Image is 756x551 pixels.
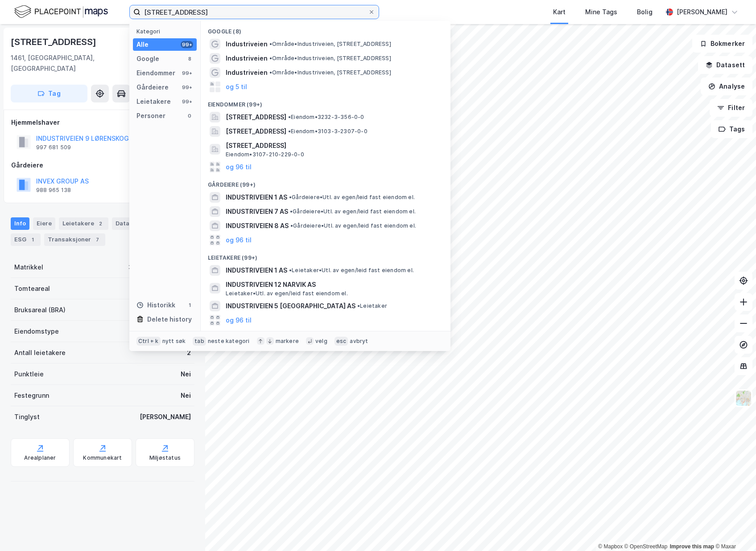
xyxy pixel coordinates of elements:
[226,151,304,158] span: Eiendom • 3107-210-229-0-0
[226,162,252,172] button: og 96 til
[357,302,387,310] span: Leietaker
[36,187,71,194] div: 988 965 138
[149,454,181,461] div: Miljøstatus
[14,347,66,358] div: Antall leietakere
[226,67,268,78] span: Industriveien
[288,128,291,135] span: •
[226,301,355,311] span: INDUSTRIVEIEN 5 [GEOGRAPHIC_DATA] AS
[288,114,364,121] span: Eiendom • 3232-3-356-0-0
[289,267,292,273] span: •
[624,543,668,550] a: OpenStreetMap
[289,267,414,274] span: Leietaker • Utl. av egen/leid fast eiendom el.
[11,160,194,171] div: Gårdeiere
[136,39,149,50] div: Alle
[637,7,653,17] div: Bolig
[276,338,299,345] div: markere
[11,233,41,246] div: ESG
[201,94,450,110] div: Eiendommer (99+)
[36,144,71,151] div: 997 681 509
[711,508,756,551] div: Kontrollprogram for chat
[140,412,191,422] div: [PERSON_NAME]
[226,82,247,92] button: og 5 til
[14,369,44,380] div: Punktleie
[136,68,175,78] div: Eiendommer
[269,55,391,62] span: Område • Industriveien, [STREET_ADDRESS]
[711,508,756,551] iframe: Chat Widget
[711,120,752,138] button: Tags
[14,4,108,20] img: logo.f888ab2527a4732fd821a326f86c7f29.svg
[44,233,105,246] div: Transaksjoner
[11,35,98,49] div: [STREET_ADDRESS]
[269,41,391,48] span: Område • Industriveien, [STREET_ADDRESS]
[136,110,165,121] div: Personer
[226,112,286,122] span: [STREET_ADDRESS]
[181,369,191,380] div: Nei
[11,85,87,102] button: Tag
[14,326,59,337] div: Eiendomstype
[14,262,43,273] div: Matrikkel
[735,390,752,407] img: Z
[181,98,193,105] div: 99+
[692,35,752,53] button: Bokmerker
[11,117,194,128] div: Hjemmelshaver
[350,338,368,345] div: avbryt
[162,338,186,345] div: nytt søk
[290,222,293,229] span: •
[269,69,391,76] span: Område • Industriveien, [STREET_ADDRESS]
[147,314,192,325] div: Delete history
[226,39,268,49] span: Industriveien
[193,337,206,346] div: tab
[201,21,450,37] div: Google (8)
[701,78,752,95] button: Analyse
[83,454,122,461] div: Kommunekart
[357,302,360,309] span: •
[186,112,193,119] div: 0
[553,7,566,17] div: Kart
[14,283,50,294] div: Tomteareal
[598,543,623,550] a: Mapbox
[14,390,49,401] div: Festegrunn
[128,262,191,273] div: 3222-104-245-0-0
[201,174,450,190] div: Gårdeiere (99+)
[136,337,161,346] div: Ctrl + k
[181,390,191,401] div: Nei
[315,338,327,345] div: velg
[289,194,292,200] span: •
[96,219,105,228] div: 2
[269,41,272,47] span: •
[181,69,193,77] div: 99+
[226,315,252,326] button: og 96 til
[226,140,440,151] span: [STREET_ADDRESS]
[14,412,40,422] div: Tinglyst
[269,69,272,76] span: •
[136,96,171,107] div: Leietakere
[181,84,193,91] div: 99+
[226,206,288,217] span: INDUSTRIVEIEN 7 AS
[181,41,193,48] div: 99+
[28,235,37,244] div: 1
[226,279,440,290] span: INDUSTRIVEIEN 12 NARVIK AS
[698,56,752,74] button: Datasett
[186,302,193,309] div: 1
[290,208,293,215] span: •
[226,53,268,64] span: Industriveien
[14,305,66,315] div: Bruksareal (BRA)
[290,222,416,229] span: Gårdeiere • Utl. av egen/leid fast eiendom el.
[201,327,450,343] div: Historikk (1)
[226,235,252,245] button: og 96 til
[112,217,145,230] div: Datasett
[136,53,159,64] div: Google
[186,55,193,62] div: 8
[33,217,55,230] div: Eiere
[269,55,272,61] span: •
[290,208,416,215] span: Gårdeiere • Utl. av egen/leid fast eiendom el.
[59,217,108,230] div: Leietakere
[288,114,291,120] span: •
[11,53,140,74] div: 1461, [GEOGRAPHIC_DATA], [GEOGRAPHIC_DATA]
[136,300,175,310] div: Historikk
[226,220,289,231] span: INDUSTRIVEIEN 8 AS
[187,347,191,358] div: 2
[335,337,348,346] div: esc
[201,247,450,263] div: Leietakere (99+)
[226,126,286,137] span: [STREET_ADDRESS]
